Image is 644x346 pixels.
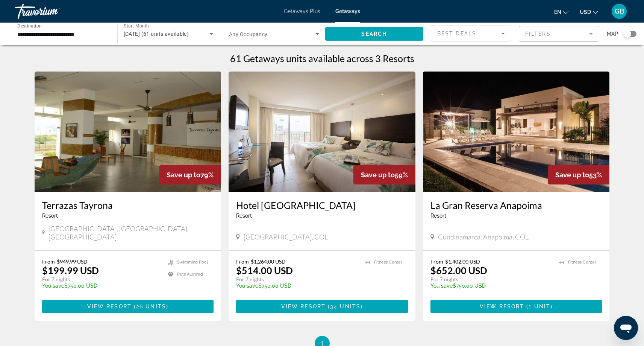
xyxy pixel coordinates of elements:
[42,258,55,265] span: From
[42,283,64,289] span: You save
[580,6,598,17] button: Change currency
[325,27,424,41] button: Search
[42,265,99,276] p: $199.99 USD
[529,303,550,309] span: 1 unit
[35,72,221,192] img: DO21E01X.jpg
[614,316,638,340] iframe: Button to launch messaging window
[430,258,443,265] span: From
[42,213,58,219] span: Resort
[236,265,293,276] p: $514.00 USD
[159,165,221,184] div: 79%
[124,23,149,29] span: Start Month
[132,303,168,309] span: ( )
[423,72,610,192] img: ii_gri1.jpg
[430,283,453,289] span: You save
[177,260,208,265] span: Swimming Pool
[244,233,328,241] span: [GEOGRAPHIC_DATA], COL
[48,224,214,241] span: [GEOGRAPHIC_DATA], [GEOGRAPHIC_DATA], [GEOGRAPHIC_DATA]
[330,303,361,309] span: 34 units
[554,9,561,15] span: en
[609,3,629,19] button: User Menu
[326,303,363,309] span: ( )
[236,283,358,289] p: $750.00 USD
[361,31,387,37] span: Search
[430,213,446,219] span: Resort
[437,30,476,37] span: Best Deals
[430,276,552,283] p: For 7 nights
[57,258,88,265] span: $949.99 USD
[236,276,358,283] p: For 7 nights
[607,29,618,39] span: Map
[42,300,214,313] button: View Resort(26 units)
[335,8,360,14] a: Getaways
[438,233,529,241] span: Cundinamarca, Anapoima, COL
[236,200,408,211] a: Hotel [GEOGRAPHIC_DATA]
[229,31,268,37] span: Any Occupancy
[15,2,90,21] a: Travorium
[430,283,552,289] p: $750.00 USD
[236,258,249,265] span: From
[554,6,568,17] button: Change language
[281,303,326,309] span: View Resort
[236,213,252,219] span: Resort
[353,165,415,184] div: 59%
[284,8,320,14] a: Getaways Plus
[229,72,415,192] img: ii_hca1.jpg
[568,260,596,265] span: Fitness Center
[430,200,602,211] a: La Gran Reserva Anapoima
[42,200,214,211] a: Terrazas Tayrona
[124,31,189,37] span: [DATE] (61 units available)
[136,303,166,309] span: 26 units
[230,53,414,64] h1: 61 Getaways units available across 3 Resorts
[430,265,487,276] p: $652.00 USD
[374,260,402,265] span: Fitness Center
[548,165,609,184] div: 53%
[430,300,602,313] button: View Resort(1 unit)
[615,8,624,15] span: GB
[361,171,395,179] span: Save up to
[445,258,480,265] span: $1,402.00 USD
[524,303,553,309] span: ( )
[555,171,589,179] span: Save up to
[42,283,161,289] p: $750.00 USD
[251,258,286,265] span: $1,264.00 USD
[177,272,203,277] span: Pets Allowed
[42,276,161,283] p: For 7 nights
[580,9,591,15] span: USD
[437,29,505,38] mat-select: Sort by
[167,171,200,179] span: Save up to
[87,303,132,309] span: View Resort
[17,23,42,28] span: Destination
[480,303,524,309] span: View Resort
[236,300,408,313] button: View Resort(34 units)
[519,26,599,42] button: Filter
[236,283,258,289] span: You save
